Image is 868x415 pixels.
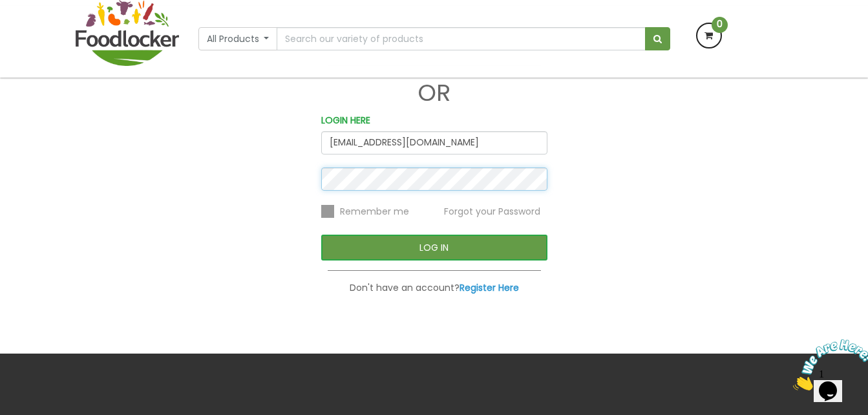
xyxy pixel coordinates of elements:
span: 1 [5,5,10,16]
p: Don't have an account? [321,281,547,295]
label: LOGIN HERE [321,113,370,128]
a: Forgot your Password [444,204,540,217]
span: Remember me [340,204,409,217]
iframe: chat widget [788,334,868,396]
h1: OR [321,80,547,106]
input: Email [321,131,547,154]
span: 0 [712,17,728,33]
a: Register Here [460,281,519,294]
input: Search our variety of products [277,27,645,50]
img: Chat attention grabber [5,5,85,56]
button: LOG IN [321,235,547,261]
button: All Products [198,27,278,50]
